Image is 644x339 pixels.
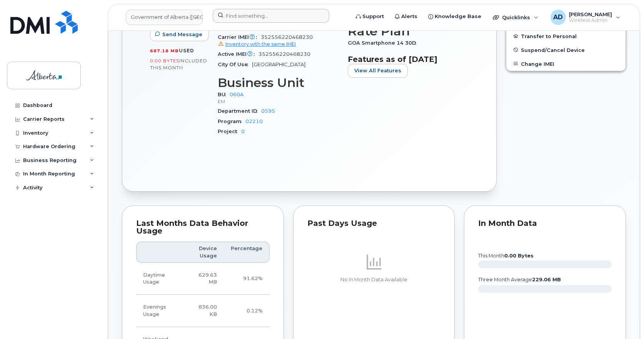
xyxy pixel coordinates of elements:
div: Past Days Usage [307,220,441,227]
a: Alerts [389,9,423,24]
input: Find something... [213,9,329,23]
span: included this month [150,58,207,70]
span: GOA Smartphone 14 30D [348,40,420,46]
span: Program [218,119,245,124]
tspan: 229.06 MB [532,277,561,282]
td: 0.12% [224,295,270,327]
span: [GEOGRAPHIC_DATA] [252,62,305,67]
span: AD [553,13,563,22]
h3: Business Unit [218,76,339,90]
td: Evenings Usage [136,295,183,327]
td: 836.00 KB [183,295,224,327]
span: used [179,48,194,53]
span: View All Features [354,67,401,74]
p: No In Month Data Available [307,276,441,283]
span: Inventory with the same IMEI [225,41,296,47]
span: Department ID [218,108,261,114]
span: Carrier IMEI [218,34,261,40]
span: Send Message [162,31,202,38]
button: Send Message [150,27,209,41]
button: Suspend/Cancel Device [506,43,626,57]
span: Quicklinks [502,14,530,20]
span: Alerts [401,13,417,20]
span: 0.00 Bytes [150,58,179,63]
span: Support [362,13,384,20]
button: View All Features [348,64,408,78]
div: Arunajith Daylath [545,10,626,25]
text: three month average [478,277,561,282]
h3: Features as of [DATE] [348,55,469,64]
text: this month [478,253,534,259]
span: 352556220468230 [218,34,339,48]
a: Inventory with the same IMEI [218,41,296,47]
span: Knowledge Base [435,13,481,20]
a: 0 [241,129,245,134]
div: Last Months Data Behavior Usage [136,220,270,235]
div: Quicklinks [487,10,544,25]
h3: Rate Plan [348,24,469,38]
a: 02210 [245,119,263,124]
th: Percentage [224,242,270,263]
span: Suspend/Cancel Device [521,47,585,53]
span: Wireless Admin [569,17,612,23]
span: BU [218,92,230,97]
button: Transfer to Personal [506,29,626,43]
td: 91.62% [224,263,270,295]
span: Project [218,129,241,134]
a: Knowledge Base [423,9,487,24]
th: Device Usage [183,242,224,263]
button: Change IMEI [506,57,626,71]
a: Support [350,9,389,24]
td: Daytime Usage [136,263,183,295]
p: EM [218,98,339,105]
tspan: 0.00 Bytes [504,253,534,259]
span: Active IMEI [218,51,259,57]
span: [PERSON_NAME] [569,11,612,17]
div: In Month Data [478,220,612,227]
tr: Weekdays from 6:00pm to 8:00am [136,295,270,327]
span: 687.18 MB [150,48,179,53]
a: Government of Alberta (GOA) [126,10,203,25]
a: 060A [230,92,244,97]
span: 352556220468230 [259,51,310,57]
td: 629.63 MB [183,263,224,295]
a: 0595 [261,108,275,114]
span: City Of Use [218,62,252,67]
